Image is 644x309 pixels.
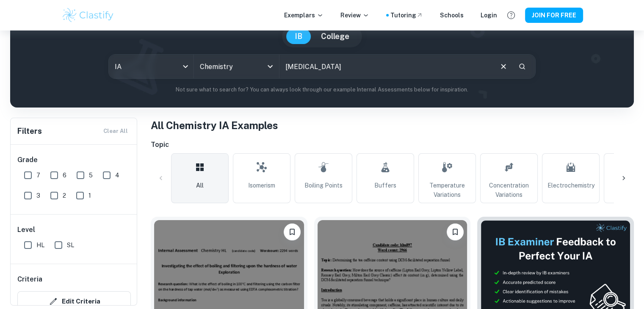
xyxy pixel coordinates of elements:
[525,8,583,23] button: JOIN FOR FREE
[17,86,627,94] p: Not sure what to search for? You can always look through our example Internal Assessments below f...
[67,240,74,250] span: SL
[390,11,423,20] a: Tutoring
[504,8,518,22] button: Help and Feedback
[196,181,204,190] span: All
[495,58,511,74] button: Clear
[61,7,115,24] img: Clastify logo
[284,11,323,20] p: Exemplars
[151,118,634,133] h1: All Chemistry IA Examples
[36,240,44,250] span: HL
[484,181,534,199] span: Concentration Variations
[17,125,42,137] h6: Filters
[304,181,343,190] span: Boiling Points
[284,223,301,240] button: Please log in to bookmark exemplars
[109,55,193,78] div: IA
[36,191,40,200] span: 3
[17,274,42,284] h6: Criteria
[88,191,91,200] span: 1
[515,59,529,74] button: Search
[63,171,66,180] span: 6
[115,171,119,180] span: 4
[36,171,40,180] span: 7
[63,191,66,200] span: 2
[547,181,594,190] span: Electrochemistry
[248,181,275,190] span: Isomerism
[440,11,464,20] a: Schools
[374,181,396,190] span: Buffers
[89,171,93,180] span: 5
[286,29,311,44] button: IB
[151,140,634,150] h6: Topic
[422,181,472,199] span: Temperature Variations
[279,55,492,78] input: E.g. enthalpy of combustion, Winkler method, phosphate and temperature...
[17,225,131,235] h6: Level
[340,11,369,20] p: Review
[312,29,358,44] button: College
[264,61,276,72] button: Open
[481,11,497,20] a: Login
[17,155,131,165] h6: Grade
[447,223,464,240] button: Please log in to bookmark exemplars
